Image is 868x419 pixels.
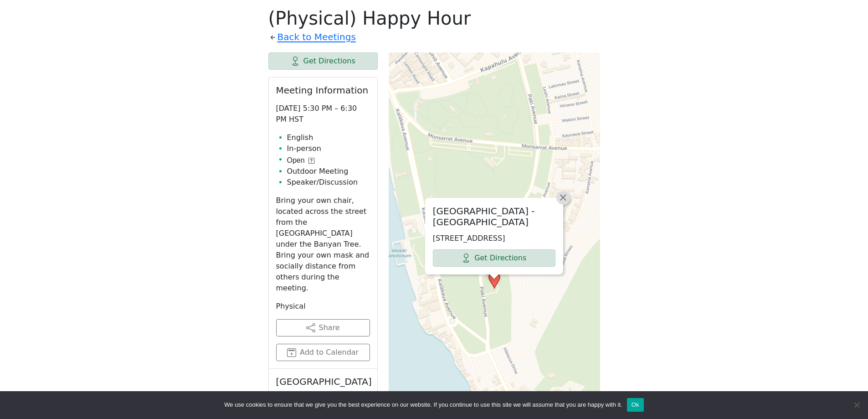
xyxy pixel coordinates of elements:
span: No [852,400,861,409]
span: We use cookies to ensure that we give you the best experience on our website. If you continue to ... [224,400,622,409]
span: × [559,192,568,203]
a: Get Directions [433,249,555,267]
h2: [GEOGRAPHIC_DATA] - [GEOGRAPHIC_DATA] [433,206,555,228]
li: In-person [287,143,370,154]
li: Speaker/Discussion [287,177,370,188]
p: Bring your own chair, located across the street from the [GEOGRAPHIC_DATA] under the Banyan Tree.... [276,195,370,294]
a: Back to Meetings [277,29,356,45]
h2: Meeting Information [276,85,370,96]
button: Share [276,319,370,336]
a: Get Directions [268,52,378,70]
h2: [GEOGRAPHIC_DATA] - [GEOGRAPHIC_DATA] [276,376,370,409]
button: Add to Calendar [276,344,370,361]
p: [DATE] 5:30 PM – 6:30 PM HST [276,103,370,125]
li: Outdoor Meeting [287,166,370,177]
button: Open [287,155,314,166]
button: Ok [627,398,644,412]
li: English [287,132,370,143]
p: Physical [276,301,370,312]
a: Close popup [556,191,570,205]
h1: (Physical) Happy Hour [268,7,600,29]
p: [STREET_ADDRESS] [433,233,555,244]
span: Open [287,155,305,166]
